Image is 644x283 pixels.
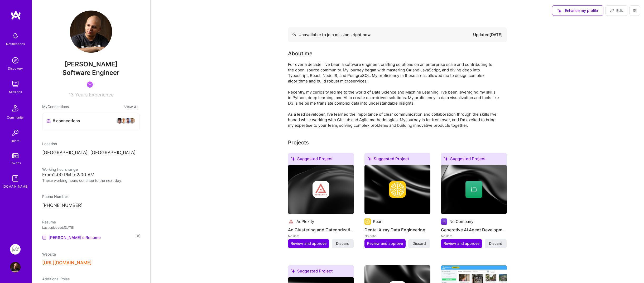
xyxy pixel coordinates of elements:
span: Resume [42,220,56,224]
img: teamwork [10,79,21,89]
i: icon SuggestedTeams [444,157,448,161]
span: Review and approve [367,241,403,246]
p: [GEOGRAPHIC_DATA], [GEOGRAPHIC_DATA] [42,150,140,156]
h4: Dental X-ray Data Engineering [364,226,430,233]
img: avatar [129,118,135,124]
div: Community [7,115,24,120]
div: Invite [11,138,20,144]
a: [PERSON_NAME]'s Resume [42,235,101,241]
img: Company logo [364,218,371,225]
span: Discard [336,241,349,246]
div: Updated [DATE] [473,32,503,38]
img: avatar [125,118,131,124]
div: No Company [449,219,473,224]
div: Missions [9,89,22,95]
i: icon SuggestedTeams [291,157,295,161]
div: Location [42,141,140,147]
img: Been on Mission [87,81,93,88]
div: No date [288,233,354,239]
i: icon Close [137,235,140,237]
button: View All [123,104,140,110]
span: Website [42,252,56,256]
i: icon SuggestedTeams [291,269,295,273]
img: bell [10,31,21,41]
img: cover [288,165,354,214]
span: Discard [489,241,502,246]
button: Review and approve [364,239,406,248]
img: User Avatar [10,262,21,272]
span: 8 connections [53,118,80,124]
div: About me [288,50,313,57]
div: Notifications [6,41,25,47]
button: Review and approve [441,239,482,248]
div: No date [441,233,507,239]
img: cover [364,165,430,214]
div: Pearl [373,219,383,224]
div: Suggested Project [441,153,507,167]
span: Additional Roles [42,277,70,281]
span: Review and approve [444,241,479,246]
img: User Avatar [70,11,112,53]
span: Years Experience [75,92,114,97]
div: These working hours continue to the next day. [42,178,140,183]
img: Community [9,102,22,115]
span: Discard [412,241,426,246]
img: Company logo [313,181,329,198]
img: Company logo [389,181,406,198]
img: avatar [121,118,127,124]
p: [PHONE_NUMBER] [42,202,140,209]
div: For over a decade, I've been a software engineer, crafting solutions on an enterprise scale and c... [288,62,499,128]
img: guide book [10,173,21,184]
div: Suggested Project [288,153,354,167]
i: icon Collaborator [47,119,51,123]
div: AdPlexity [296,219,314,224]
img: tokens [12,153,18,158]
span: Working hours range [42,167,78,172]
button: [URL][DOMAIN_NAME] [42,260,92,266]
span: Edit [610,8,623,13]
button: Review and approve [288,239,329,248]
button: 8 connectionsavataravataravataravatar [42,113,140,130]
img: Company logo [288,218,294,225]
span: Review and approve [291,241,326,246]
span: Software Engineer [63,69,119,76]
div: Discovery [8,66,23,71]
div: Unavailable to join missions right now. [292,32,371,38]
span: My Connections [42,104,69,110]
div: From 2:00 PM to 2:00 AM [42,172,140,178]
span: [PERSON_NAME] [42,60,140,68]
img: Company logo [441,218,447,225]
span: Phone Number [42,194,68,199]
a: User Avatar [9,262,22,272]
h4: Ad Clustering and Categorization [288,226,354,233]
div: Tokens [10,160,21,166]
i: icon SuggestedTeams [368,157,372,161]
div: No date [364,233,430,239]
h4: Generative AI Agent Development [441,226,507,233]
img: avatar [116,118,123,124]
div: Last uploaded: [DATE] [42,225,140,230]
img: Invite [10,128,21,138]
button: Edit [605,5,627,16]
img: Resume [42,236,46,240]
img: Availability [292,32,296,37]
a: Pearl: ML Engineering Team [9,244,22,255]
div: Projects [288,139,309,147]
img: discovery [10,55,21,66]
button: Discard [485,239,507,248]
div: Suggested Project [288,265,354,279]
img: cover [441,165,507,214]
div: [DOMAIN_NAME] [3,184,28,189]
button: Discard [408,239,430,248]
img: logo [11,11,21,20]
span: 13 [69,92,74,97]
img: Pearl: ML Engineering Team [10,244,21,255]
div: Suggested Project [364,153,430,167]
button: Discard [332,239,354,248]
